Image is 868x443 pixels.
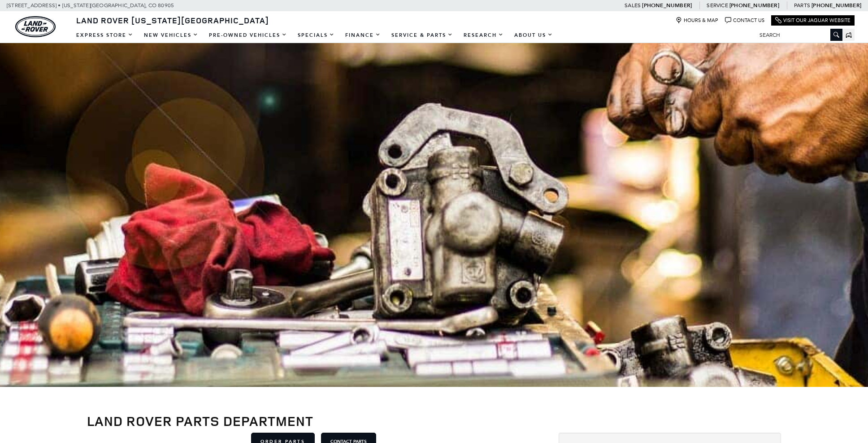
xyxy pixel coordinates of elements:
[642,2,692,9] a: [PHONE_NUMBER]
[729,2,779,9] a: [PHONE_NUMBER]
[707,2,728,9] span: Service
[775,17,851,24] a: Visit Our Jaguar Website
[725,17,764,24] a: Contact Us
[753,30,842,40] input: Search
[139,27,204,43] a: New Vehicles
[71,15,274,26] a: Land Rover [US_STATE][GEOGRAPHIC_DATA]
[292,27,340,43] a: Specials
[76,15,269,26] span: Land Rover [US_STATE][GEOGRAPHIC_DATA]
[71,27,139,43] a: EXPRESS STORE
[794,2,810,9] span: Parts
[458,27,509,43] a: Research
[15,16,56,37] img: Land Rover
[15,16,56,37] a: land-rover
[340,27,386,43] a: Finance
[386,27,458,43] a: Service & Parts
[87,413,781,428] h1: Land Rover Parts Department
[812,2,861,9] a: [PHONE_NUMBER]
[7,2,174,9] a: [STREET_ADDRESS] • [US_STATE][GEOGRAPHIC_DATA], CO 80905
[204,27,292,43] a: Pre-Owned Vehicles
[625,2,641,9] span: Sales
[676,17,718,24] a: Hours & Map
[509,27,558,43] a: About Us
[71,27,558,43] nav: Main Navigation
